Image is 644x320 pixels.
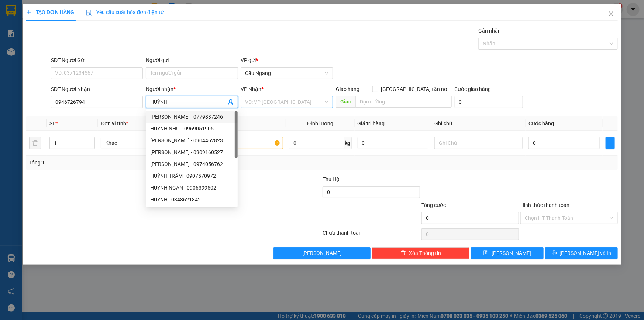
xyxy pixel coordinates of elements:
[552,250,557,256] span: printer
[146,170,238,182] div: HUỲNH TRÂM - 0907570972
[146,85,238,93] div: Người nhận
[455,96,523,108] input: Cước giao hàng
[520,202,569,208] label: Hình thức thanh toán
[545,247,618,259] button: printer[PERSON_NAME] và In
[606,140,614,146] span: plus
[358,137,429,149] input: 0
[478,28,501,34] label: Gán nhãn
[409,249,441,257] span: Xóa Thông tin
[195,137,283,149] input: VD: Bàn, Ghế
[146,56,238,64] div: Người gửi
[49,120,55,126] span: SL
[146,158,238,170] div: CẨM HUỲNH - 0974056762
[146,111,238,123] div: NAM HUỲNH - 0779837246
[150,195,233,204] div: HUỲNH - 0348621842
[29,159,249,167] div: Tổng: 1
[101,120,128,126] span: Đơn vị tính
[86,9,164,15] span: Yêu cầu xuất hóa đơn điện tử
[150,184,233,192] div: HUỲNH NGÂN - 0906399502
[421,202,446,208] span: Tổng cước
[150,113,233,121] div: [PERSON_NAME] - 0779837246
[146,135,238,146] div: HUỲNH TIẾN - 0904462823
[358,120,385,126] span: Giá trị hàng
[492,249,531,257] span: [PERSON_NAME]
[372,247,469,259] button: deleteXóa Thông tin
[146,194,238,205] div: HUỲNH - 0348621842
[241,56,333,64] div: VP gửi
[150,172,233,180] div: HUỲNH TRÂM - 0907570972
[528,120,554,126] span: Cước hàng
[245,68,328,79] span: Cầu Ngang
[344,137,352,149] span: kg
[302,249,342,257] span: [PERSON_NAME]
[146,146,238,158] div: LOAN HUỲNH - 0909160527
[146,182,238,194] div: HUỲNH NGÂN - 0906399502
[471,247,544,259] button: save[PERSON_NAME]
[273,247,371,259] button: [PERSON_NAME]
[228,99,234,105] span: user-add
[322,229,421,242] div: Chưa thanh toán
[150,160,233,168] div: [PERSON_NAME] - 0974056762
[455,86,491,92] label: Cước giao hàng
[51,85,143,93] div: SĐT Người Nhận
[431,116,526,131] th: Ghi chú
[560,249,612,257] span: [PERSON_NAME] và In
[105,137,185,149] span: Khác
[355,96,452,108] input: Dọc đường
[378,85,452,93] span: [GEOGRAPHIC_DATA] tận nơi
[86,10,92,16] img: icon
[150,148,233,156] div: [PERSON_NAME] - 0909160527
[51,56,143,64] div: SĐT Người Gửi
[483,250,489,256] span: save
[146,123,238,135] div: HUỲNH NHƯ - 0969051905
[307,120,333,126] span: Định lượng
[323,176,340,182] span: Thu Hộ
[434,137,523,149] input: Ghi Chú
[26,9,74,15] span: TẠO ĐƠN HÀNG
[29,137,41,149] button: delete
[606,137,615,149] button: plus
[150,125,233,133] div: HUỲNH NHƯ - 0969051905
[150,136,233,144] div: [PERSON_NAME] - 0904462823
[601,4,621,24] button: Close
[241,86,262,92] span: VP Nhận
[26,10,31,15] span: plus
[336,96,355,108] span: Giao
[608,11,614,17] span: close
[336,86,359,92] span: Giao hàng
[401,250,406,256] span: delete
